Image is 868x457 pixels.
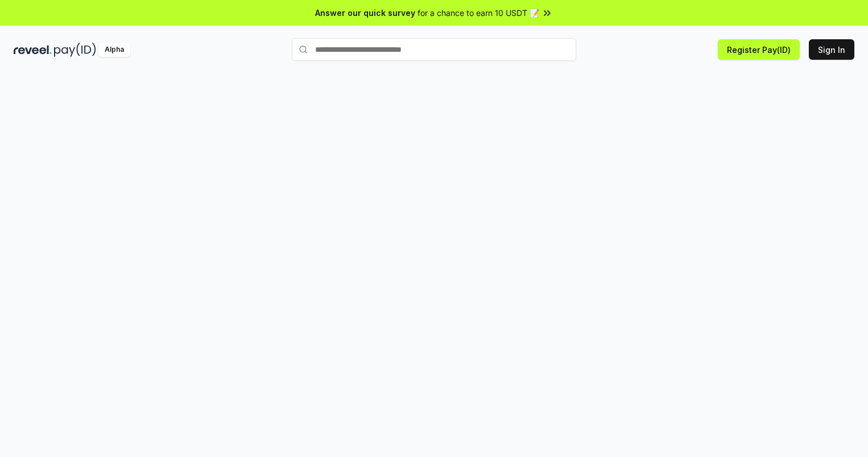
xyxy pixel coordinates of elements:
[98,43,130,57] div: Alpha
[14,43,52,57] img: reveel_dark
[54,43,96,57] img: pay_id
[418,7,539,19] span: for a chance to earn 10 USDT 📝
[315,7,415,19] span: Answer our quick survey
[809,39,854,60] button: Sign In
[718,39,800,60] button: Register Pay(ID)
